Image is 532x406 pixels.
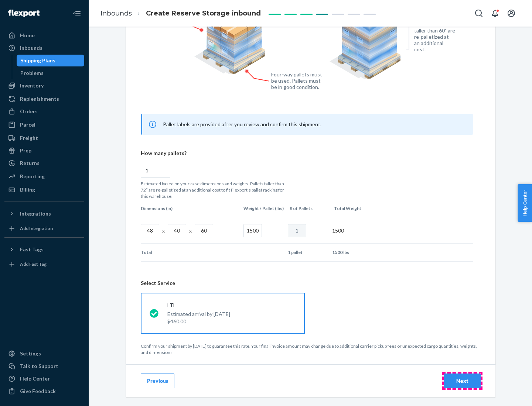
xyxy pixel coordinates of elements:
button: Next [444,374,481,388]
p: Confirm your shipment by [DATE] to guarantee this rate. Your final invoice amount may change due ... [141,343,481,355]
th: # of Pallets [287,199,331,217]
a: Reporting [4,171,84,182]
div: Fast Tags [20,246,44,253]
a: Returns [4,157,84,169]
div: Prep [20,147,31,154]
th: Dimensions (in) [141,199,241,217]
p: x [189,227,192,234]
button: Open account menu [504,6,519,21]
th: Weight / Pallet (lbs) [241,199,287,217]
figcaption: Four-way pallets must be used. Pallets must be in good condition. [271,71,323,90]
div: Replenishments [20,95,59,103]
span: 1500 [332,227,344,234]
a: Settings [4,348,84,359]
th: Total Weight [331,199,375,217]
a: Inbounds [4,42,84,54]
a: Home [4,30,84,41]
div: Help Center [20,375,50,382]
a: Freight [4,132,84,144]
div: Inbounds [20,44,42,52]
div: Give Feedback [20,388,56,395]
div: Talk to Support [20,362,58,370]
td: 1500 lbs [329,244,374,261]
p: LTL [167,302,230,309]
div: Billing [20,186,35,193]
p: x [162,227,165,234]
p: Estimated based on your case dimensions and weights. Pallets taller than 72” are re-palletized at... [141,180,289,199]
div: Returns [20,159,40,167]
div: Parcel [20,121,35,128]
a: Add Integration [4,223,84,234]
ol: breadcrumbs [95,3,267,24]
td: Total [141,244,241,261]
p: How many pallets? [141,149,473,157]
a: Talk to Support [4,360,84,372]
span: Create Reserve Storage inbound [146,9,261,17]
div: Freight [20,134,38,142]
td: 1 pallet [285,244,329,261]
div: Integrations [20,210,51,217]
a: Billing [4,184,84,196]
a: Help Center [4,373,84,385]
div: Orders [20,108,38,115]
a: Replenishments [4,93,84,105]
button: Integrations [4,208,84,220]
header: Select Service [141,279,481,287]
a: Inbounds [100,9,132,17]
a: Inventory [4,80,84,92]
div: Next [450,377,474,385]
button: Open Search Box [471,6,486,21]
a: Prep [4,145,84,156]
div: Settings [20,350,41,357]
div: Shipping Plans [20,57,55,64]
p: $460.00 [167,318,230,325]
a: Orders [4,106,84,117]
button: Help Center [518,184,532,222]
a: Add Fast Tag [4,258,84,270]
div: Add Fast Tag [20,261,47,267]
div: Home [20,32,35,39]
button: Open notifications [488,6,502,21]
button: Give Feedback [4,385,84,397]
div: Problems [20,69,44,77]
a: Problems [17,67,85,79]
span: Pallet labels are provided after you review and confirm this shipment. [163,121,321,127]
button: Previous [141,374,174,388]
div: Inventory [20,82,44,89]
p: Estimated arrival by [DATE] [167,310,230,318]
div: Add Integration [20,225,53,231]
button: Close Navigation [69,6,84,21]
img: Flexport logo [8,10,40,17]
button: Fast Tags [4,244,84,255]
a: Parcel [4,119,84,131]
div: Reporting [20,173,45,180]
a: Shipping Plans [17,55,85,66]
